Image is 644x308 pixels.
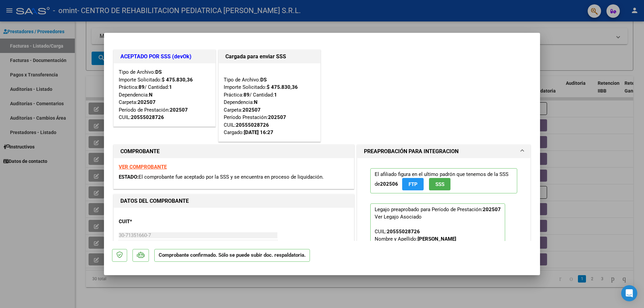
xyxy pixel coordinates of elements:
[274,92,277,98] strong: 1
[364,147,459,156] h1: PREAPROBACIÓN PARA INTEGRACION
[370,168,517,193] p: El afiliado figura en el ultimo padrón que tenemos de la SSS de
[119,164,167,170] a: VER COMPROBANTE
[119,174,139,180] span: ESTADO:
[357,145,530,158] mat-expansion-panel-header: PREAPROBACIÓN PARA INTEGRACION
[254,99,258,105] strong: N
[244,92,250,98] strong: 89
[409,181,418,187] span: FTP
[169,84,172,90] strong: 1
[380,181,398,187] strong: 202506
[621,285,637,301] div: Open Intercom Messenger
[429,178,450,190] button: SSS
[268,114,286,120] strong: 202507
[224,68,315,136] div: Tipo de Archivo: Importe Solicitado: Práctica: / Cantidad: Dependencia: Carpeta: Período Prestaci...
[120,148,160,155] strong: COMPROBANTE
[139,174,324,180] span: El comprobante fue aceptado por la SSS y se encuentra en proceso de liquidación.
[483,206,501,212] strong: 202507
[375,213,422,221] div: Ver Legajo Asociado
[155,69,162,75] strong: DS
[170,107,188,113] strong: 202507
[120,53,209,61] h1: ACEPTADO POR SSS (devOk)
[387,228,420,235] div: 20555028726
[418,236,456,242] strong: [PERSON_NAME]
[260,77,267,83] strong: DS
[267,84,298,90] strong: $ 475.830,36
[131,114,164,121] div: 20555028726
[357,158,530,291] div: PREAPROBACIÓN PARA INTEGRACION
[370,203,505,275] p: Legajo preaprobado para Período de Prestación:
[138,99,156,105] strong: 202507
[119,218,188,226] p: CUIT
[402,178,424,190] button: FTP
[154,249,310,262] p: Comprobante confirmado. Sólo se puede subir doc. respaldatoria.
[120,198,189,204] strong: DATOS DEL COMPROBANTE
[236,121,269,129] div: 20555028726
[375,229,456,271] span: CUIL: Nombre y Apellido: Período Desde: Período Hasta: Admite Dependencia:
[435,181,444,187] span: SSS
[149,92,153,98] strong: N
[244,129,273,135] strong: [DATE] 16:27
[225,53,314,61] h1: Cargada para enviar SSS
[139,84,145,90] strong: 89
[243,107,261,113] strong: 202507
[119,68,210,121] div: Tipo de Archivo: Importe Solicitado: Práctica: / Cantidad: Dependencia: Carpeta: Período de Prest...
[162,77,193,83] strong: $ 475.830,36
